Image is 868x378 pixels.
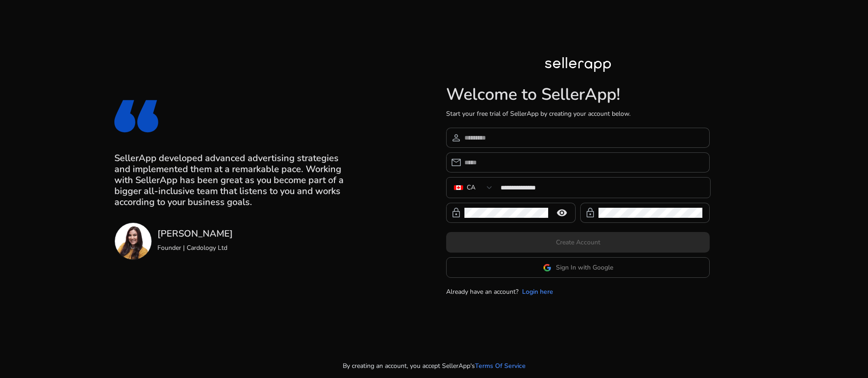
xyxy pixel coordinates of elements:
[157,228,233,239] h3: [PERSON_NAME]
[475,361,526,371] a: Terms Of Service
[522,287,553,297] a: Login here
[157,243,233,253] p: Founder | Cardology Ltd
[446,109,710,119] p: Start your free trial of SellerApp by creating your account below.
[551,207,573,218] mat-icon: remove_red_eye
[451,132,462,143] span: person
[451,207,462,218] span: lock
[446,287,518,297] p: Already have an account?
[114,153,349,208] h3: SellerApp developed advanced advertising strategies and implemented them at a remarkable pace. Wo...
[467,183,475,193] div: CA
[446,85,710,104] h1: Welcome to SellerApp!
[451,157,462,168] span: email
[585,207,596,218] span: lock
